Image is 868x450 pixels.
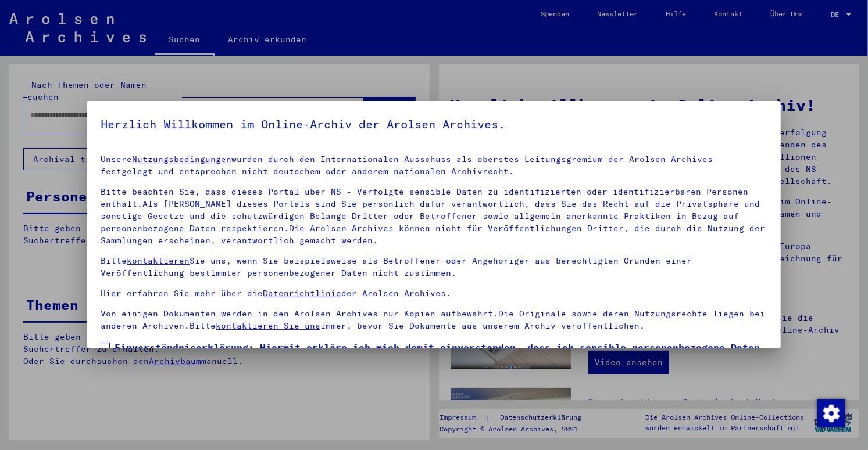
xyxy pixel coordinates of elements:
[127,255,190,266] a: kontaktieren
[101,115,767,134] h5: Herzlich Willkommen im Online-Archiv der Arolsen Archives.
[817,399,845,427] div: Zustimmung ändern
[101,287,767,300] p: Hier erfahren Sie mehr über die der Arolsen Archives.
[817,399,845,427] img: Zustimmung ändern
[216,321,320,331] a: kontaktieren Sie uns
[101,186,767,247] p: Bitte beachten Sie, dass dieses Portal über NS - Verfolgte sensible Daten zu identifizierten oder...
[101,255,767,279] p: Bitte Sie uns, wenn Sie beispielsweise als Betroffener oder Angehöriger aus berechtigten Gründen ...
[101,308,767,332] p: Von einigen Dokumenten werden in den Arolsen Archives nur Kopien aufbewahrt.Die Originale sowie d...
[132,154,231,164] a: Nutzungsbedingungen
[263,288,341,298] a: Datenrichtlinie
[101,153,767,178] p: Unsere wurden durch den Internationalen Ausschuss als oberstes Leitungsgremium der Arolsen Archiv...
[115,340,767,396] span: Einverständniserklärung: Hiermit erkläre ich mich damit einverstanden, dass ich sensible personen...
